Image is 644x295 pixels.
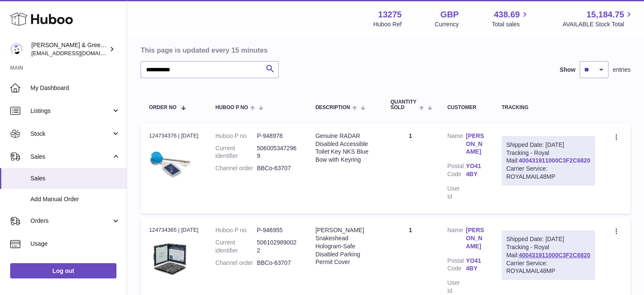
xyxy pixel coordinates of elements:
h3: This page is updated every 15 minutes [141,45,628,55]
a: Log out [10,263,116,278]
dt: Current identifier [216,144,257,160]
img: internalAdmin-13275@internal.huboo.com [10,43,23,56]
a: 15,184.75 AVAILABLE Stock Total [562,9,634,28]
dt: Postal Code [447,162,466,180]
td: 1 [382,124,439,214]
dt: Huboo P no [216,132,257,140]
dd: P-948978 [257,132,299,140]
div: Carrier Service: ROYALMAIL48MP [506,259,591,275]
div: Customer [447,105,484,110]
div: Genuine RADAR Disabled Accessible Toilet Key NKS Blue Bow with Keyring [315,132,373,164]
img: $_57.JPG [149,236,191,279]
div: Tracking [502,105,595,110]
span: Sales [30,174,120,183]
span: Stock [30,130,111,138]
dt: Name [447,132,466,158]
dt: Huboo P no [216,226,257,234]
a: YO41 4BY [466,257,484,273]
span: Order No [149,105,177,110]
span: [EMAIL_ADDRESS][DOMAIN_NAME] [31,50,124,56]
strong: GBP [440,9,459,20]
div: Huboo Ref [373,20,402,28]
dd: 5060053472969 [257,144,299,160]
a: [PERSON_NAME] [466,132,484,156]
span: Sales [30,153,111,161]
a: YO41 4BY [466,162,484,178]
span: 15,184.75 [586,9,624,20]
div: 124734365 | [DATE] [149,226,199,234]
span: entries [613,66,630,74]
dt: Postal Code [447,257,466,275]
span: AVAILABLE Stock Total [562,20,634,28]
a: 400431911000C3F2C6820 [519,157,590,164]
div: [PERSON_NAME] Snakeshead Hologram-Safe Disabled Parking Permit Cover [315,226,373,266]
img: $_57.JPG [149,142,191,185]
strong: 13275 [378,9,402,20]
div: Shipped Date: [DATE] [506,235,591,243]
span: Huboo P no [216,105,248,110]
span: Usage [30,240,120,248]
dt: Channel order [216,164,257,172]
dt: User Id [447,279,466,295]
span: Add Manual Order [30,195,120,203]
div: Currency [435,20,459,28]
div: 124734376 | [DATE] [149,132,199,140]
span: 438.69 [494,9,520,20]
div: Tracking - Royal Mail: [502,136,595,185]
div: [PERSON_NAME] & Green Ltd [31,41,108,57]
span: Description [315,105,350,110]
a: 438.69 Total sales [492,9,529,28]
dd: P-946955 [257,226,299,234]
span: Orders [30,217,111,225]
label: Show [560,66,575,74]
dd: BBCo-63707 [257,259,299,267]
div: Tracking - Royal Mail: [502,230,595,280]
dt: User Id [447,185,466,201]
dt: Name [447,226,466,253]
dd: BBCo-63707 [257,164,299,172]
span: My Dashboard [30,84,120,92]
span: Quantity Sold [390,99,417,110]
a: 400431911000C3F2C6820 [519,252,590,258]
div: Shipped Date: [DATE] [506,141,591,149]
span: Total sales [492,20,529,28]
span: Listings [30,107,111,115]
div: Carrier Service: ROYALMAIL48MP [506,165,591,181]
dt: Channel order [216,259,257,267]
dd: 5061029890022 [257,239,299,255]
a: [PERSON_NAME] [466,226,484,250]
dt: Current identifier [216,239,257,255]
